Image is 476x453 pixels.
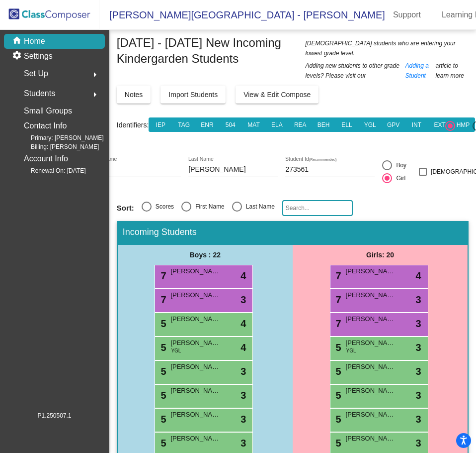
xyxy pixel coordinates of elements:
button: MAT [242,117,266,132]
input: Student Id [285,166,375,174]
span: [PERSON_NAME] [170,338,220,348]
span: 7 [333,294,341,305]
span: 4 [415,268,421,283]
mat-icon: arrow_right [89,89,101,101]
span: 7 [158,294,166,305]
button: 504 [219,117,242,132]
span: Incoming Students [123,227,197,238]
span: [PERSON_NAME] [346,362,396,372]
span: 5 [158,438,166,449]
a: Adding a Student [405,61,434,81]
p: Account Info [24,152,68,166]
span: 3 [415,316,421,331]
span: [PERSON_NAME] [346,410,396,420]
button: EXT [428,117,452,132]
span: [PERSON_NAME] [170,290,220,300]
p: Contact Info [24,119,67,133]
div: Girl [392,174,405,183]
button: TAG [172,117,196,132]
button: IEP [149,117,172,132]
span: [PERSON_NAME] [170,410,220,420]
a: Identifiers: [117,121,149,129]
span: 5 [158,390,166,401]
input: Last Name [188,166,278,174]
span: YGL [346,347,356,354]
button: View & Edit Compose [236,86,318,104]
button: Import Students [160,86,226,104]
div: Boys : 22 [118,245,293,265]
span: Set Up [24,67,48,81]
span: [DEMOGRAPHIC_DATA] students who are entering your lowest grade level. [305,38,469,58]
span: Sort: [117,204,134,213]
span: 3 [415,292,421,307]
span: 3 [415,388,421,403]
span: 5 [158,366,166,377]
button: GPV [382,117,405,132]
p: Small Groups [24,104,72,118]
span: 5 [158,414,166,425]
span: Primary: [PERSON_NAME] [15,133,104,142]
span: 3 [415,436,421,451]
span: [PERSON_NAME] [170,386,220,396]
span: 5 [333,438,341,449]
span: 3 [240,412,246,427]
span: 4 [240,340,246,355]
span: [PERSON_NAME] [346,266,396,276]
span: Renewal On: [DATE] [15,166,85,175]
button: INT [404,117,428,132]
mat-icon: settings [12,50,24,62]
div: Girls: 20 [293,245,468,265]
span: [PERSON_NAME] [346,314,396,324]
span: View & Edit Compose [243,91,311,99]
span: 4 [240,268,246,283]
span: 5 [158,318,166,329]
span: Billing: [PERSON_NAME] [15,142,99,151]
span: [PERSON_NAME][GEOGRAPHIC_DATA] - [PERSON_NAME] [99,7,385,23]
div: Boy [392,161,406,170]
div: Last Name [242,202,275,211]
span: [PERSON_NAME] [170,434,220,444]
span: 5 [333,366,341,377]
span: 3 [240,388,246,403]
span: 5 [333,414,341,425]
button: ELL [335,117,359,132]
p: Settings [24,50,53,62]
button: Notes [117,86,151,104]
button: HMP [451,117,475,132]
span: [PERSON_NAME] [346,338,396,348]
span: [PERSON_NAME] [170,362,220,372]
span: Import Students [168,91,218,99]
button: ELA [265,117,289,132]
span: 3 [240,436,246,451]
span: YGL [171,347,181,354]
div: Scores [152,202,174,211]
span: [PERSON_NAME] [170,266,220,276]
span: 5 [158,342,166,353]
span: 3 [415,364,421,379]
span: 5 [333,390,341,401]
input: First Name [91,166,181,174]
mat-icon: home [12,35,24,47]
span: [PERSON_NAME] [346,434,396,444]
span: [PERSON_NAME] [PERSON_NAME] [346,290,396,300]
span: Students [24,87,55,101]
span: [PERSON_NAME] [170,314,220,324]
span: 7 [158,270,166,281]
a: Support [385,7,429,23]
button: YGL [358,117,382,132]
span: 3 [240,292,246,307]
button: BEH [312,117,335,132]
span: 3 [415,412,421,427]
span: 4 [240,316,246,331]
span: 3 [415,340,421,355]
span: [PERSON_NAME] [346,386,396,396]
input: Search... [282,200,353,216]
button: ENR [195,117,219,132]
span: 7 [333,270,341,281]
span: 7 [333,318,341,329]
button: REA [288,117,312,132]
span: Adding new students to other grade levels? Please visit our article to learn more [305,61,469,81]
p: Home [24,35,45,47]
span: 5 [333,342,341,353]
span: Notes [125,91,143,99]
